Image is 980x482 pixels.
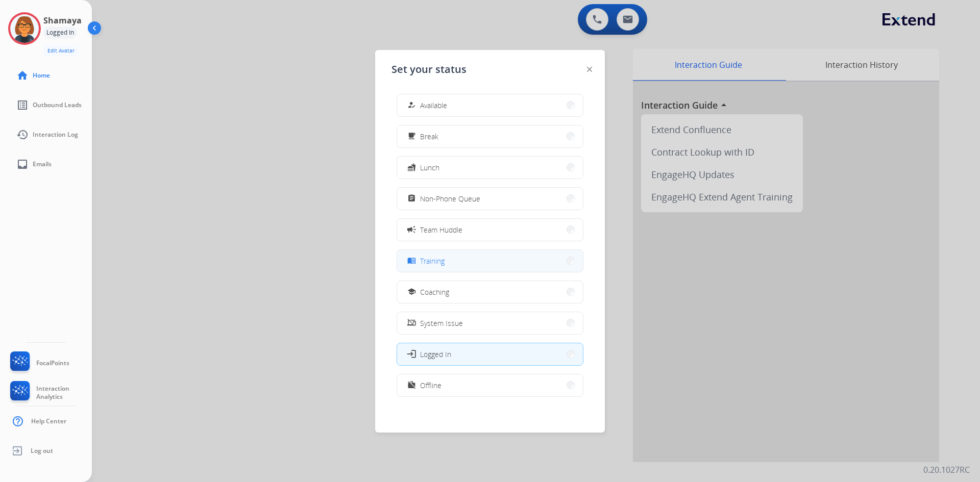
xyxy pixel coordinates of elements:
[397,312,583,334] button: System Issue
[407,381,416,390] mat-icon: work_off
[420,131,438,142] span: Break
[8,381,92,404] a: Interaction Analytics
[406,224,416,235] mat-icon: campaign
[33,101,82,109] span: Outbound Leads
[43,27,77,39] div: Logged In
[420,349,451,360] span: Logged In
[16,129,29,141] mat-icon: history
[36,385,92,401] span: Interaction Analytics
[16,99,29,111] mat-icon: list_alt
[420,380,442,391] span: Offline
[33,71,50,80] span: Home
[391,62,467,77] span: Set your status
[397,157,583,179] button: Lunch
[420,318,463,328] span: System Issue
[36,359,69,367] span: FocalPoints
[397,219,583,241] button: Team Huddle
[31,417,66,425] span: Help Center
[420,287,449,297] span: Coaching
[33,160,52,168] span: Emails
[16,69,29,82] mat-icon: home
[397,94,583,116] button: Available
[397,125,583,147] button: Break
[923,464,970,476] p: 0.20.1027RC
[420,100,447,111] span: Available
[406,349,416,359] mat-icon: login
[407,319,416,327] mat-icon: phonelink_off
[407,132,416,141] mat-icon: free_breakfast
[8,351,69,375] a: FocalPoints
[31,447,53,455] span: Log out
[16,158,29,170] mat-icon: inbox
[397,281,583,303] button: Coaching
[33,131,78,139] span: Interaction Log
[407,163,416,172] mat-icon: fastfood
[10,14,39,43] img: avatar
[407,257,416,265] mat-icon: menu_book
[407,194,416,203] mat-icon: assignment
[397,343,583,365] button: Logged In
[397,188,583,210] button: Non-Phone Queue
[407,288,416,296] mat-icon: school
[420,224,462,235] span: Team Huddle
[587,67,592,72] img: close-button
[43,45,79,57] button: Edit Avatar
[407,101,416,110] mat-icon: how_to_reg
[420,256,445,266] span: Training
[420,162,439,173] span: Lunch
[397,250,583,272] button: Training
[420,193,480,204] span: Non-Phone Queue
[397,374,583,396] button: Offline
[43,14,82,27] h3: Shamaya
